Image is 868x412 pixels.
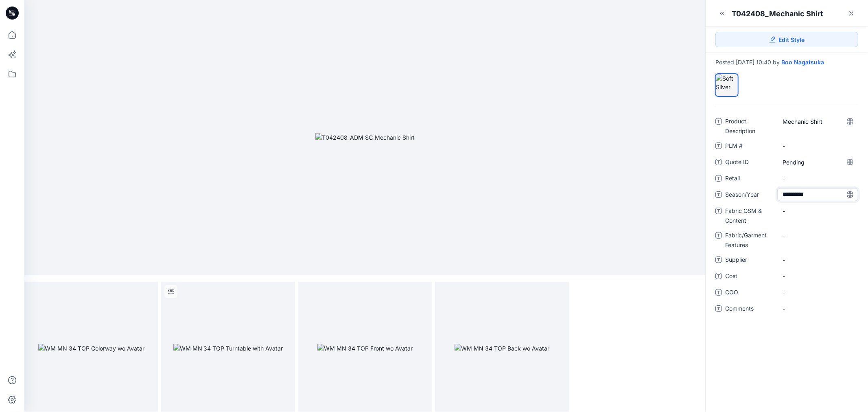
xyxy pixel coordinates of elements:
[725,157,774,169] span: Quote ID
[715,74,738,96] div: Soft Silver
[783,305,853,313] span: -
[715,32,858,47] a: Edit Style
[783,158,853,167] span: Pending
[315,133,415,142] img: T042408_ADM SC_Mechanic Shirt
[455,344,549,353] img: WM MN 34 TOP Back wo Avatar
[725,173,774,185] span: Retail
[317,344,413,353] img: WM MN 34 TOP Front wo Avatar
[783,207,853,215] span: -
[725,271,774,283] span: Cost
[725,255,774,266] span: Supplier
[781,59,824,66] a: Boo Nagatsuka
[725,230,774,250] span: Fabric/Garment Features
[732,9,823,19] div: T042408_Mechanic Shirt
[783,272,853,281] span: -
[173,344,283,353] img: WM MN 34 TOP Turntable with Avatar
[845,7,858,20] a: Close Style Presentation
[783,142,853,150] span: -
[783,231,853,240] span: -
[725,116,774,136] span: Product Description
[715,59,858,66] div: Posted [DATE] 10:40 by
[783,117,853,126] span: Mechanic Shirt
[783,288,853,297] span: -
[725,141,774,152] span: PLM #
[725,287,774,299] span: COO
[725,190,774,201] span: Season/Year
[38,344,144,353] img: WM MN 34 TOP Colorway wo Avatar
[783,174,853,183] span: -
[715,7,728,20] button: Minimize
[725,304,774,315] span: Comments
[783,256,853,264] span: -
[725,206,774,226] span: Fabric GSM & Content
[779,35,805,44] span: Edit Style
